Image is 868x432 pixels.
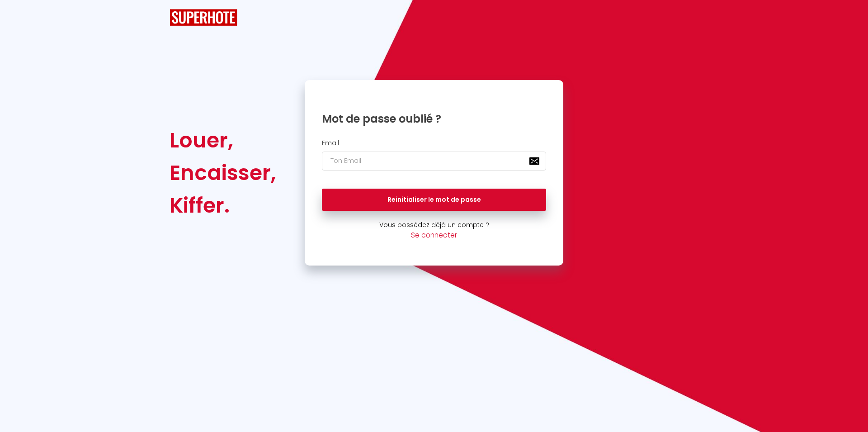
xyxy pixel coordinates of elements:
h1: Mot de passe oublié ? [322,112,546,126]
input: Ton Email [322,152,546,171]
h2: Email [322,139,546,147]
button: Ouvrir le widget de chat LiveChat [7,4,34,31]
a: Se connecter [411,230,457,240]
div: Louer, [170,124,276,157]
button: Reinitialiser le mot de passe [322,189,546,211]
div: Encaisser, [170,157,276,189]
div: Kiffer. [170,189,276,222]
p: Vous possédez déjà un compte ? [305,220,563,230]
img: SuperHote logo [170,9,237,26]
